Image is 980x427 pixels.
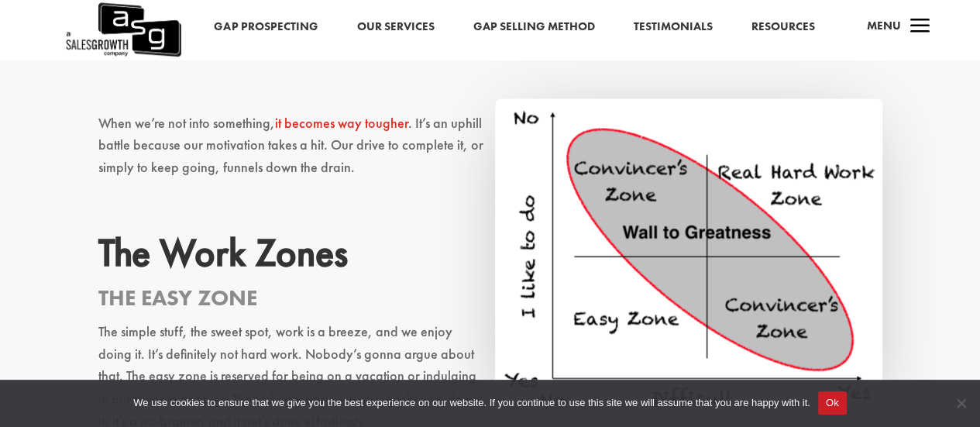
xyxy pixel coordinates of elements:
[98,229,882,284] h2: The Work Zones
[275,114,408,132] a: it becomes way tougher
[866,18,900,33] span: Menu
[904,12,935,43] span: a
[633,17,712,37] a: Testimonials
[953,395,968,411] span: No
[818,391,847,415] button: Ok
[356,17,434,37] a: Our Services
[214,17,318,37] a: Gap Prospecting
[98,284,882,320] h3: The Easy Zone
[98,112,882,193] p: When we’re not into something, . It’s an uphill battle because our motivation takes a hit. Our dr...
[751,17,814,37] a: Resources
[133,395,810,411] span: We use cookies to ensure that we give you the best experience on our website. If you continue to ...
[495,98,882,408] img: Screen Shot 2015-07-07 at 12.04.59 PM
[473,17,594,37] a: Gap Selling Method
